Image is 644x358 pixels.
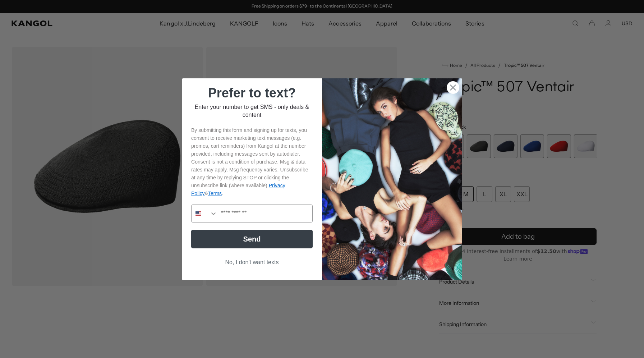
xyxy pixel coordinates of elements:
[447,81,459,94] button: Close dialog
[195,104,309,118] span: Enter your number to get SMS - only deals & content
[322,78,462,280] img: 32d93059-7686-46ce-88e0-f8be1b64b1a2.jpeg
[192,205,217,222] button: Search Countries
[195,211,201,216] img: United States
[191,256,313,269] button: No, I don't want texts
[208,191,222,196] a: Terms
[217,205,312,222] input: Phone Number
[191,230,313,248] button: Send
[191,126,313,197] p: By submitting this form and signing up for texts, you consent to receive marketing text messages ...
[208,86,296,100] span: Prefer to text?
